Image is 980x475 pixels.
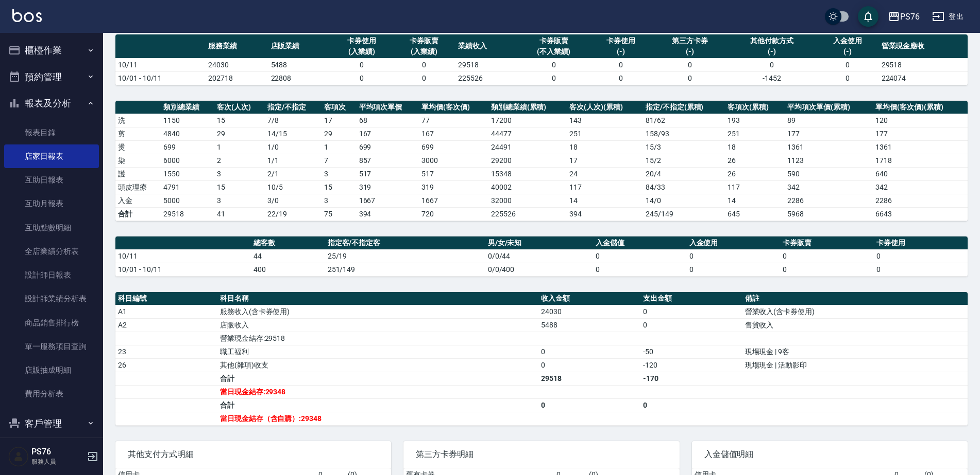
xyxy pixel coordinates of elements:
td: 0 [589,71,652,85]
td: 1550 [161,167,214,180]
td: 26 [725,154,785,167]
td: 0 [331,58,393,71]
td: 洗 [115,114,161,127]
td: A2 [115,318,217,332]
td: 29518 [161,207,214,221]
div: 入金使用 [819,35,876,46]
th: 收入金額 [538,292,640,305]
td: 29200 [488,154,567,167]
td: 319 [357,180,419,194]
div: (-) [819,46,876,57]
th: 客項次 [322,101,356,114]
td: 售貨收入 [742,318,968,332]
td: 26 [725,167,785,180]
td: 2286 [785,194,873,207]
td: 0 [640,398,742,412]
div: 其他付款方式 [730,35,814,46]
td: 17 [567,154,643,167]
div: (入業績) [396,46,453,57]
th: 科目編號 [115,292,217,305]
td: 0 [593,263,687,276]
td: 職工福利 [217,345,538,358]
table: a dense table [115,101,968,221]
td: 342 [873,180,968,194]
td: 0 [393,71,455,85]
td: 26 [115,358,217,372]
td: 15 / 2 [643,154,725,167]
div: 卡券販賣 [520,35,587,46]
td: 857 [357,154,419,167]
td: 17200 [488,114,567,127]
td: 251 [567,127,643,140]
td: 0 [538,358,640,372]
td: 29518 [879,58,968,71]
td: 25/19 [325,249,485,263]
td: 517 [419,167,488,180]
td: 0 [538,398,640,412]
th: 備註 [742,292,968,305]
td: 158 / 93 [643,127,725,140]
button: 報表及分析 [4,90,99,117]
td: 225526 [488,207,567,221]
th: 客次(人次) [214,101,265,114]
td: 177 [785,127,873,140]
td: 117 [725,180,785,194]
td: -50 [640,345,742,358]
td: 0/0/44 [485,249,593,263]
td: 44477 [488,127,567,140]
div: (不入業績) [520,46,587,57]
td: 當日現金結存（含自購）:29348 [217,412,538,425]
td: 2286 [873,194,968,207]
th: 客項次(累積) [725,101,785,114]
td: 10/01 - 10/11 [115,263,251,276]
button: 客戶管理 [4,410,99,437]
td: 15 [214,114,265,127]
td: 1361 [785,140,873,154]
td: 400 [251,263,325,276]
td: 0 [331,71,393,85]
th: 店販業績 [268,34,331,59]
td: 0 [652,71,728,85]
td: 18 [567,140,643,154]
td: 720 [419,207,488,221]
th: 指定/不指定(累積) [643,101,725,114]
td: 202718 [206,71,268,85]
td: 394 [567,207,643,221]
td: -170 [640,372,742,385]
td: 177 [873,127,968,140]
td: 41 [214,207,265,221]
td: 394 [357,207,419,221]
td: 3 [214,167,265,180]
span: 其他支付方式明細 [128,449,379,460]
td: 44 [251,249,325,263]
button: PS76 [884,6,924,27]
th: 類別總業績(累積) [488,101,567,114]
td: 10 / 5 [265,180,322,194]
td: 29518 [455,58,518,71]
td: 40002 [488,180,567,194]
th: 入金儲值 [593,236,687,250]
td: 入金 [115,194,161,207]
td: 81 / 62 [643,114,725,127]
th: 指定/不指定 [265,101,322,114]
td: 15 [322,180,356,194]
td: 23 [115,345,217,358]
td: 15 [214,180,265,194]
th: 總客數 [251,236,325,250]
td: 其他(雜項)收支 [217,358,538,372]
button: save [858,6,878,27]
td: 89 [785,114,873,127]
td: 6643 [873,207,968,221]
th: 科目名稱 [217,292,538,305]
th: 卡券使用 [874,236,968,250]
td: 3000 [419,154,488,167]
td: 0 [728,58,816,71]
td: 77 [419,114,488,127]
td: 1 [214,140,265,154]
td: 224074 [879,71,968,85]
td: 7 [322,154,356,167]
td: 29518 [538,372,640,385]
td: 1150 [161,114,214,127]
div: 卡券使用 [333,35,391,46]
th: 指定客/不指定客 [325,236,485,250]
